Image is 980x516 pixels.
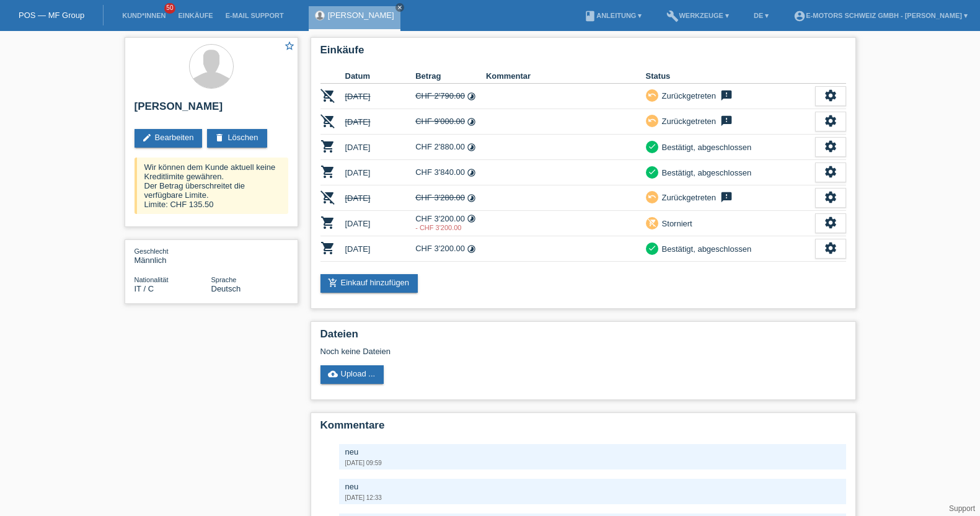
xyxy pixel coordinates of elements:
[345,460,840,466] div: [DATE] 09:59
[219,12,290,19] a: E-Mail Support
[164,3,175,14] span: 50
[748,12,775,19] a: DE ▾
[648,116,656,125] i: undo
[211,276,237,283] span: Sprache
[415,185,486,211] td: CHF 3'280.00
[824,190,837,204] i: settings
[345,84,416,109] td: [DATE]
[345,160,416,185] td: [DATE]
[648,192,656,201] i: undo
[395,3,404,12] a: close
[345,135,416,160] td: [DATE]
[415,224,486,231] div: 26.08.2025 / neu
[648,244,656,252] i: check
[328,11,394,20] a: [PERSON_NAME]
[415,236,486,262] td: CHF 3'200.00
[320,215,335,230] i: POSP00026615
[320,365,384,384] a: cloud_uploadUpload ...
[824,140,837,153] i: settings
[467,92,476,101] i: Fixe Raten (24 Raten)
[666,10,679,22] i: build
[345,447,840,456] div: neu
[467,214,476,223] i: Fixe Raten (48 Raten)
[415,109,486,135] td: CHF 9'000.00
[658,115,716,128] div: Zurückgetreten
[824,89,837,102] i: settings
[345,185,416,211] td: [DATE]
[207,129,267,148] a: deleteLöschen
[135,158,288,214] div: Wir können dem Kunde aktuell keine Kreditlimite gewähren. Der Betrag überschreitet die verfügbare...
[320,113,335,128] i: POSP00025212
[135,276,169,283] span: Nationalität
[135,129,203,148] a: editBearbeiten
[415,211,486,236] td: CHF 3'200.00
[345,211,416,236] td: [DATE]
[648,142,656,151] i: check
[486,69,646,84] th: Kommentar
[284,40,295,53] a: star_border
[648,218,656,227] i: remove_shopping_cart
[824,216,837,229] i: settings
[397,4,403,11] i: close
[214,133,224,143] i: delete
[320,190,335,205] i: POSP00026561
[719,89,734,102] i: feedback
[648,167,656,176] i: check
[467,244,476,254] i: Fixe Raten (48 Raten)
[467,193,476,203] i: Fixe Raten (24 Raten)
[578,12,648,19] a: bookAnleitung ▾
[467,168,476,177] i: Fixe Raten (48 Raten)
[320,274,418,293] a: add_shopping_cartEinkauf hinzufügen
[658,242,752,256] div: Bestätigt, abgeschlossen
[467,143,476,152] i: Fixe Raten (48 Raten)
[658,166,752,179] div: Bestätigt, abgeschlossen
[658,191,716,204] div: Zurückgetreten
[345,69,416,84] th: Datum
[320,139,335,154] i: POSP00025265
[415,135,486,160] td: CHF 2'880.00
[824,165,837,179] i: settings
[172,12,219,19] a: Einkäufe
[328,369,338,379] i: cloud_upload
[320,164,335,179] i: POSP00026457
[719,191,734,203] i: feedback
[949,504,975,513] a: Support
[320,88,335,103] i: POSP00025209
[719,115,734,127] i: feedback
[19,11,84,20] a: POS — MF Group
[284,40,295,51] i: star_border
[345,236,416,262] td: [DATE]
[320,347,699,356] div: Noch keine Dateien
[658,141,752,154] div: Bestätigt, abgeschlossen
[658,217,692,230] div: Storniert
[793,10,806,22] i: account_circle
[660,12,735,19] a: buildWerkzeuge ▾
[648,91,656,99] i: undo
[142,133,152,143] i: edit
[415,84,486,109] td: CHF 2'790.00
[116,12,172,19] a: Kund*innen
[211,284,241,293] span: Deutsch
[467,117,476,127] i: Fixe Raten (48 Raten)
[584,10,596,22] i: book
[824,241,837,255] i: settings
[135,247,169,255] span: Geschlecht
[345,494,840,501] div: [DATE] 12:33
[320,44,846,63] h2: Einkäufe
[824,114,837,128] i: settings
[345,109,416,135] td: [DATE]
[415,160,486,185] td: CHF 3'840.00
[135,100,288,119] h2: [PERSON_NAME]
[320,241,335,256] i: POSP00026777
[135,246,211,265] div: Männlich
[345,482,840,491] div: neu
[646,69,815,84] th: Status
[320,419,846,438] h2: Kommentare
[787,12,974,19] a: account_circleE-Motors Schweiz GmbH - [PERSON_NAME] ▾
[415,69,486,84] th: Betrag
[135,284,154,293] span: Italien / C / 08.07.1979
[658,89,716,102] div: Zurückgetreten
[320,328,846,347] h2: Dateien
[328,278,338,288] i: add_shopping_cart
